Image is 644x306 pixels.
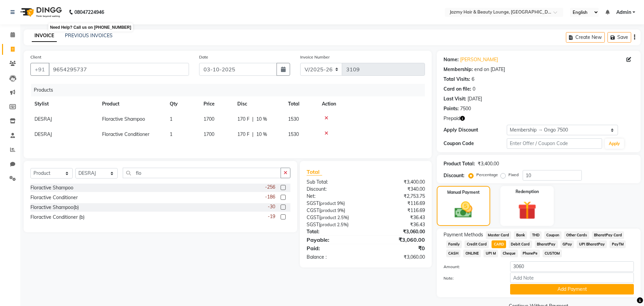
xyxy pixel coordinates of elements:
input: Amount [510,261,634,272]
div: ( ) [302,221,366,228]
div: 7500 [460,105,471,112]
input: Add Note [510,273,634,283]
span: product [320,208,336,213]
div: Discount: [302,186,366,193]
th: Disc [233,96,284,112]
div: ₹36.43 [366,221,430,228]
label: Redemption [516,189,539,195]
span: ONLINE [463,250,481,257]
span: 10 % [256,131,267,138]
span: Family [446,240,462,248]
div: Floractive Conditioner (b) [30,214,85,221]
div: ₹3,060.00 [366,236,430,244]
div: Products [31,84,430,96]
input: Search by Name/Mobile/Email/Code [49,63,189,76]
span: PayTM [610,240,626,248]
span: 1 [170,131,172,137]
span: Payment Methods [444,231,483,238]
div: Discount: [444,172,464,179]
span: | [252,131,254,138]
div: ₹3,060.00 [366,254,430,261]
span: 10 % [256,116,267,123]
span: BharatPay Card [592,231,624,239]
span: product [320,222,336,227]
div: ( ) [302,214,366,221]
label: Client [30,54,41,60]
div: ₹2,753.75 [366,193,430,200]
span: -30 [268,203,275,210]
div: Points: [444,105,459,112]
div: Balance : [302,254,366,261]
span: Master Card [486,231,511,239]
div: Floractive Shampoo [30,184,73,191]
input: Search or Scan [123,168,281,178]
div: Coupon Code [444,140,507,147]
span: Debit Card [509,240,532,248]
span: Other Cards [564,231,589,239]
div: Floractive Shampoo(b) [30,204,79,211]
div: Total: [302,228,366,235]
a: [PERSON_NAME] [460,56,498,63]
div: ₹3,400.00 [366,179,430,186]
span: 1530 [288,131,299,137]
th: Price [199,96,233,112]
div: Total Visits: [444,76,470,83]
label: Note: [438,275,505,281]
span: Coupon [544,231,562,239]
button: Add Payment [510,284,634,295]
img: logo [17,3,64,22]
div: ₹116.69 [366,207,430,214]
span: Bank [514,231,527,239]
span: 9% [337,201,343,206]
div: ₹3,400.00 [478,160,499,167]
th: Qty [166,96,199,112]
label: Percentage [476,172,498,178]
span: CARD [492,240,506,248]
label: Date [199,54,208,60]
img: _gift.svg [512,199,542,222]
button: Create New [566,32,605,43]
span: Floractive Conditioner [102,131,149,137]
a: INVOICE [32,30,57,42]
span: product [320,215,336,220]
th: Stylist [30,96,98,112]
span: 9% [337,208,344,213]
label: Amount: [438,264,505,270]
span: | [252,116,254,123]
div: 0 [473,86,475,93]
span: Admin [616,9,631,16]
div: Membership: [444,66,473,73]
div: ₹36.43 [366,214,430,221]
label: Invoice Number [300,54,330,60]
label: Fixed [508,172,519,178]
b: 08047224946 [74,3,104,22]
div: Sub Total: [302,179,366,186]
span: PhonePe [521,250,540,257]
span: Total [307,168,322,175]
span: 1530 [288,116,299,122]
div: ₹0 [366,244,430,252]
div: ( ) [302,207,366,214]
div: 6 [472,76,474,83]
button: Apply [605,139,624,149]
div: Payable: [302,236,366,244]
span: -186 [265,193,275,201]
span: UPI M [483,250,498,257]
span: Prepaid [444,115,460,122]
span: SGST [307,200,319,206]
div: end on [DATE] [474,66,505,73]
div: Apply Discount [444,126,507,134]
input: Enter Offer / Coupon Code [507,138,602,149]
span: BharatPay [535,240,558,248]
span: SGST [307,221,319,228]
div: [DATE] [468,95,482,102]
div: Product Total: [444,160,475,167]
span: 170 F [237,116,249,123]
div: Last Visit: [444,95,466,102]
img: _cash.svg [449,199,478,220]
span: 170 F [237,131,249,138]
span: Floractive Shampoo [102,116,145,122]
span: Cheque [501,250,518,257]
span: CASH [446,250,461,257]
th: Product [98,96,166,112]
